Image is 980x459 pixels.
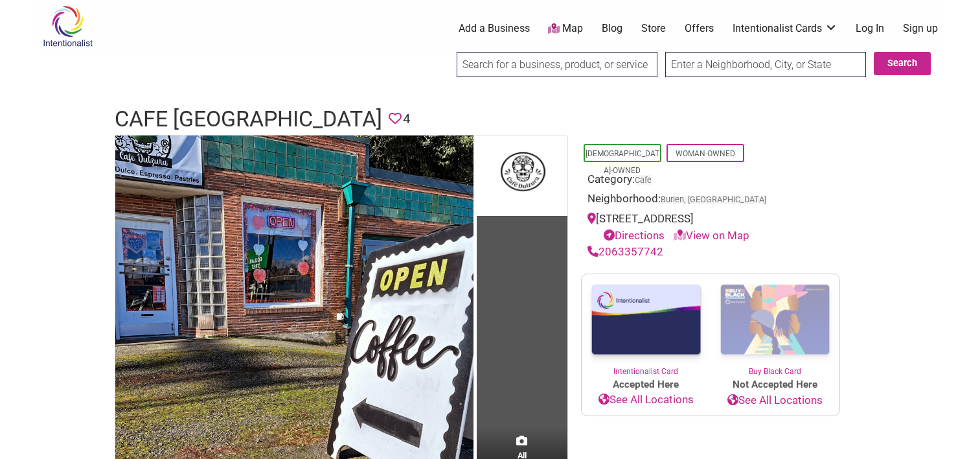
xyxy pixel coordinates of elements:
a: 2063357742 [587,245,663,258]
a: Sign up [903,21,938,36]
a: See All Locations [711,392,839,409]
a: Directions [604,229,665,242]
a: Add a Business [459,21,530,36]
a: Woman-Owned [676,149,735,158]
a: Buy Black Card [711,274,839,378]
a: Offers [685,21,714,36]
input: Search for a business, product, or service [457,52,657,77]
a: See All Locations [582,392,711,408]
a: Store [641,21,666,36]
img: Buy Black Card [711,274,839,366]
span: Burien, [GEOGRAPHIC_DATA] [661,196,766,204]
span: Accepted Here [582,377,711,392]
a: Intentionalist Cards [733,21,838,36]
a: [DEMOGRAPHIC_DATA]-Owned [586,149,659,175]
img: Intentionalist Card [582,274,711,366]
a: Intentionalist Card [582,274,711,377]
span: Not Accepted Here [711,377,839,392]
a: View on Map [674,229,749,242]
img: Intentionalist [37,5,98,47]
div: Neighborhood: [587,191,834,211]
div: Category: [587,171,834,191]
h1: Cafe [GEOGRAPHIC_DATA] [115,104,382,135]
a: Cafe [635,175,652,185]
span: 4 [403,109,410,129]
a: Log In [856,21,884,36]
input: Enter a Neighborhood, City, or State [665,52,866,77]
a: Blog [602,21,622,36]
div: [STREET_ADDRESS] [587,211,834,244]
a: Map [548,21,583,36]
button: Search [874,52,931,75]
